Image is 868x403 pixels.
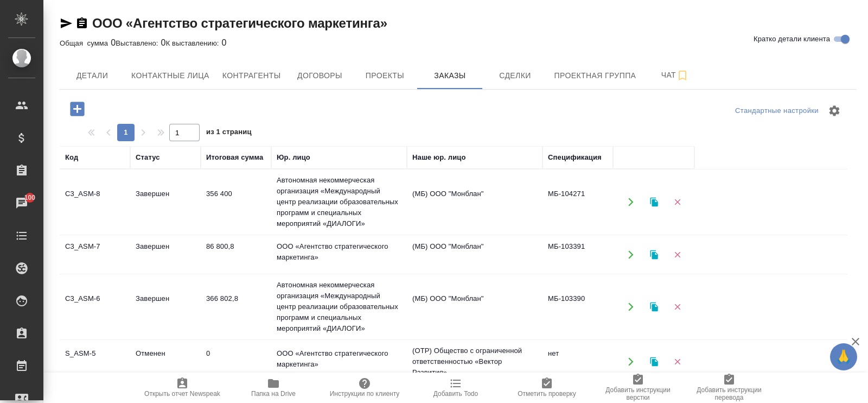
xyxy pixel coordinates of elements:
td: (OTP) Общество с ограниченной ответственностью «Вектор Развития» [407,340,542,383]
a: ООО «Агентство стратегического маркетинга» [92,16,387,30]
span: Добавить инструкции верстки [599,386,677,401]
div: Статус [136,152,160,163]
button: Клонировать [643,243,665,266]
button: Добавить Todo [410,373,501,403]
td: C3_ASM-6 [60,288,130,326]
td: (МБ) ООО "Монблан" [407,288,542,326]
button: Добавить инструкции верстки [592,373,684,403]
button: Добавить проект [62,98,92,120]
span: Детали [66,69,118,83]
td: МБ-104271 [542,183,613,221]
button: Удалить [666,296,688,318]
td: C3_ASM-8 [60,183,130,221]
button: Клонировать [643,296,665,318]
button: Открыть [620,243,642,266]
button: Открыть [620,191,642,213]
div: split button [732,103,821,119]
button: 🙏 [830,343,857,370]
td: C3_ASM-7 [60,236,130,274]
div: Код [65,152,78,163]
button: Инструкции по клиенту [319,373,410,403]
span: Настроить таблицу [821,98,847,124]
button: Добавить инструкции перевода [684,373,775,403]
p: К выставлению: [166,39,222,47]
td: Завершен [130,288,201,326]
td: (МБ) ООО "Монблан" [407,236,542,274]
span: Чат [649,68,701,82]
td: (МБ) ООО "Монблан" [407,183,542,221]
span: Открыть отчет Newspeak [144,390,220,398]
span: из 1 страниц [206,125,252,141]
td: 86 800,8 [201,236,271,274]
div: Юр. лицо [277,152,310,163]
td: МБ-103390 [542,288,613,326]
span: Проекты [359,69,411,83]
button: Скопировать ссылку [75,17,88,30]
div: Наше юр. лицо [412,152,466,163]
td: ООО «Агентство стратегического маркетинга» [271,343,407,381]
p: Общая сумма [60,39,111,47]
span: Заказы [424,69,476,83]
button: Удалить [666,243,688,266]
span: Добавить Todo [433,390,478,398]
button: Клонировать [643,351,665,373]
span: Кратко детали клиента [754,34,830,45]
td: МБ-103391 [542,236,613,274]
span: Договоры [293,69,346,83]
td: Завершен [130,236,201,274]
td: нет [542,343,613,381]
td: S_ASM-5 [60,343,130,381]
button: Открыть [620,296,642,318]
span: Инструкции по клиенту [330,390,400,398]
span: Отметить проверку [518,390,576,398]
button: Удалить [666,191,688,213]
td: Отменен [130,343,201,381]
span: Добавить инструкции перевода [690,386,768,401]
span: Проектная группа [554,69,636,83]
button: Открыть отчет Newspeak [137,373,228,403]
span: Контрагенты [222,69,281,83]
div: Итоговая сумма [206,152,263,163]
button: Скопировать ссылку для ЯМессенджера [60,17,73,30]
svg: Подписаться [676,69,689,82]
span: 🙏 [834,345,853,368]
td: Завершен [130,183,201,221]
button: Отметить проверку [501,373,592,403]
span: 100 [18,192,42,203]
button: Клонировать [643,191,665,213]
button: Удалить [666,351,688,373]
td: 366 802,8 [201,288,271,326]
td: 356 400 [201,183,271,221]
div: Спецификация [548,152,602,163]
td: 0 [201,343,271,381]
span: Папка на Drive [251,390,296,398]
td: ООО «Агентство стратегического маркетинга» [271,236,407,274]
span: Сделки [489,69,541,83]
button: Открыть [620,351,642,373]
td: Автономная некоммерческая организация «Международный центр реализации образовательных программ и ... [271,169,407,235]
p: Выставлено: [116,39,161,47]
span: Контактные лица [131,69,209,83]
div: 0 0 0 [60,36,856,49]
a: 100 [3,190,41,217]
button: Папка на Drive [228,373,319,403]
td: Автономная некоммерческая организация «Международный центр реализации образовательных программ и ... [271,274,407,339]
